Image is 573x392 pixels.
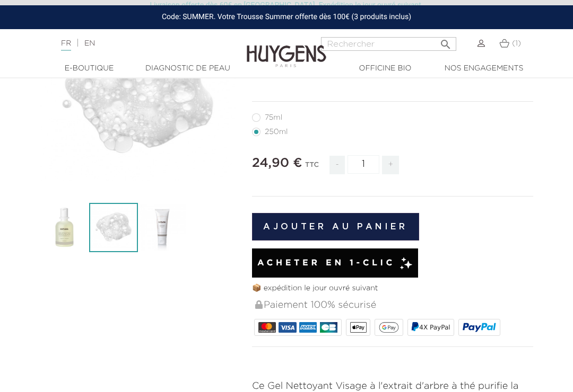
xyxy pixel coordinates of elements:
[279,322,296,333] img: VISA
[299,322,317,333] img: AMEX
[40,63,138,74] a: E-Boutique
[84,40,95,47] a: EN
[56,37,231,50] div: |
[40,203,89,252] img: Le Gel Nettoyant Visage Infusion Blanche 250ml
[499,39,521,48] a: (1)
[252,113,295,122] label: 75ml
[435,63,533,74] a: Nos engagements
[320,322,337,333] img: CB_NATIONALE
[252,283,533,294] p: 📦 expédition le jour ouvré suivant
[336,63,435,74] a: Officine Bio
[512,40,521,47] span: (1)
[252,157,302,170] span: 24,90 €
[329,156,344,174] span: -
[138,63,237,74] a: Diagnostic de peau
[252,213,419,240] button: Ajouter au panier
[255,300,263,309] img: Paiement 100% sécurisé
[258,322,276,333] img: MASTERCARD
[419,324,450,331] span: 4X PayPal
[61,40,71,51] a: FR
[254,294,533,317] div: Paiement 100% sécurisé
[247,28,326,69] img: Huygens
[350,322,367,333] img: apple_pay
[379,322,399,333] img: google_pay
[321,37,456,51] input: Rechercher
[439,35,452,48] i: 
[436,34,455,48] button: 
[138,203,187,252] img: Le Gel Nettoyant Visage Infusion Blanche 75ml
[305,154,319,182] div: TTC
[252,128,300,136] label: 250ml
[382,156,399,174] span: +
[348,155,379,174] input: Quantité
